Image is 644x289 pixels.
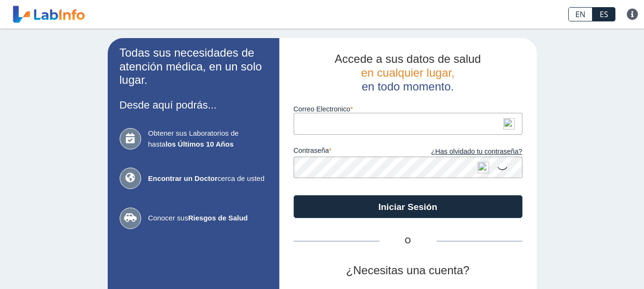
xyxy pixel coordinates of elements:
[294,147,408,157] label: contraseña
[593,7,615,21] a: ES
[120,99,267,111] h3: Desde aquí podrás...
[294,105,522,113] label: Correo Electronico
[148,173,267,184] span: cerca de usted
[478,162,489,173] img: npw-badge-icon-locked.svg
[165,140,234,148] b: los Últimos 10 Años
[188,214,248,222] b: Riesgos de Salud
[408,147,522,157] a: ¿Has olvidado tu contraseña?
[335,52,481,65] span: Accede a sus datos de salud
[568,7,593,21] a: EN
[294,264,522,278] h2: ¿Necesitas una cuenta?
[120,46,267,87] h2: Todas sus necesidades de atención médica, en un solo lugar.
[148,128,267,149] span: Obtener sus Laboratorios de hasta
[362,80,454,93] span: en todo momento.
[503,118,515,130] img: npw-badge-icon-locked.svg
[361,66,454,79] span: en cualquier lugar,
[379,235,437,247] span: O
[148,213,267,224] span: Conocer sus
[294,195,522,218] button: Iniciar Sesión
[148,174,218,182] b: Encontrar un Doctor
